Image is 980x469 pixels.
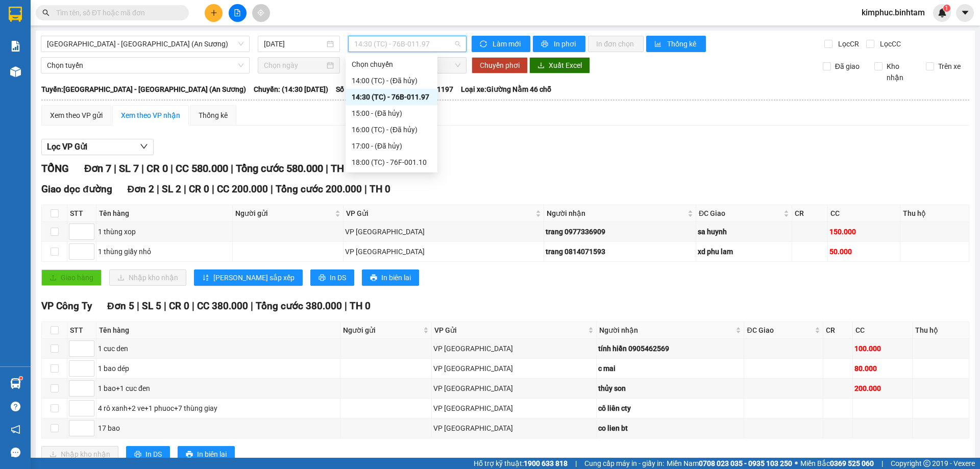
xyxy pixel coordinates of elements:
[432,418,597,438] td: VP Tân Bình
[178,446,235,462] button: printerIn biên lai
[598,423,743,434] div: co lien bt
[654,40,663,48] span: bar-chart
[157,183,159,195] span: |
[352,140,431,152] div: 17:00 - (Đã hủy)
[345,226,542,237] div: VP [GEOGRAPHIC_DATA]
[698,226,790,237] div: sa huynh
[98,403,338,414] div: 4 rô xanh+2 ve+1 phuoc+7 thùng giay
[598,403,743,414] div: cô liên cty
[140,142,148,151] span: down
[119,162,139,175] span: SL 7
[472,36,530,52] button: syncLàm mới
[923,460,930,467] span: copyright
[598,383,743,394] div: thủy son
[584,458,664,469] span: Cung cấp máy in - giấy in:
[126,446,170,462] button: printerIn DS
[432,399,597,418] td: VP Tân Bình
[176,162,228,175] span: CC 580.000
[352,124,431,135] div: 16:00 (TC) - (Đã hủy)
[598,343,743,354] div: tính hiền 0905462569
[599,325,734,336] span: Người nhận
[792,205,828,222] th: CR
[11,402,20,411] span: question-circle
[257,9,264,16] span: aim
[197,449,227,460] span: In biên lai
[50,110,103,121] div: Xem theo VP gửi
[41,85,246,93] b: Tuyến: [GEOGRAPHIC_DATA] - [GEOGRAPHIC_DATA] (An Sương)
[524,459,568,467] strong: 1900 633 818
[699,459,792,467] strong: 0708 023 035 - 0935 103 250
[11,425,20,434] span: notification
[433,343,595,354] div: VP [GEOGRAPHIC_DATA]
[186,451,193,459] span: printer
[164,300,166,312] span: |
[549,60,582,71] span: Xuất Excel
[698,246,790,257] div: xd phu lam
[264,60,325,71] input: Chọn ngày
[433,363,595,374] div: VP [GEOGRAPHIC_DATA]
[235,208,333,219] span: Người gửi
[98,226,231,237] div: 1 thùng xop
[169,300,189,312] span: CR 0
[84,162,111,175] span: Đơn 7
[829,246,898,257] div: 50.000
[336,84,393,95] span: Số xe: 76B-011.97
[231,162,233,175] span: |
[747,325,813,336] span: ĐC Giao
[474,458,568,469] span: Hỗ trợ kỹ thuật:
[433,423,595,434] div: VP [GEOGRAPHIC_DATA]
[67,322,96,339] th: STT
[913,322,969,339] th: Thu hộ
[56,7,177,18] input: Tìm tên, số ĐT hoặc mã đơn
[98,383,338,394] div: 1 bao+1 cuc đen
[352,59,431,70] div: Chọn chuyến
[141,162,144,175] span: |
[362,269,419,286] button: printerIn biên lai
[10,378,21,389] img: warehouse-icon
[194,269,303,286] button: sort-ascending[PERSON_NAME] sắp xếp
[352,108,431,119] div: 15:00 - (Đã hủy)
[107,300,134,312] span: Đơn 5
[480,40,488,48] span: sync
[830,459,874,467] strong: 0369 525 060
[189,183,209,195] span: CR 0
[42,9,50,16] span: search
[876,38,902,50] span: Lọc CC
[98,343,338,354] div: 1 cuc den
[192,300,194,312] span: |
[142,300,161,312] span: SL 5
[345,300,347,312] span: |
[256,300,342,312] span: Tổng cước 380.000
[318,274,326,282] span: printer
[364,183,367,195] span: |
[162,183,181,195] span: SL 2
[229,4,247,22] button: file-add
[41,183,112,195] span: Giao dọc đường
[236,162,323,175] span: Tổng cước 580.000
[19,377,22,380] sup: 1
[370,274,377,282] span: printer
[546,246,695,257] div: trang 0814071593
[96,322,340,339] th: Tên hàng
[854,383,911,394] div: 200.000
[881,458,883,469] span: |
[883,61,918,83] span: Kho nhận
[354,36,460,52] span: 14:30 (TC) - 76B-011.97
[461,84,551,95] span: Loại xe: Giường Nằm 46 chỗ
[900,205,969,222] th: Thu hộ
[352,75,431,86] div: 14:00 (TC) - (Đã hủy)
[956,4,974,22] button: caret-down
[98,363,338,374] div: 1 bao dép
[541,40,550,48] span: printer
[254,84,328,95] span: Chuyến: (14:30 [DATE])
[145,449,162,460] span: In DS
[943,5,950,12] sup: 1
[432,359,597,379] td: VP Tân Bình
[350,300,371,312] span: TH 0
[41,300,92,312] span: VP Công Ty
[217,183,268,195] span: CC 200.000
[252,4,270,22] button: aim
[10,66,21,77] img: warehouse-icon
[432,379,597,399] td: VP Tân Bình
[588,36,644,52] button: In đơn chọn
